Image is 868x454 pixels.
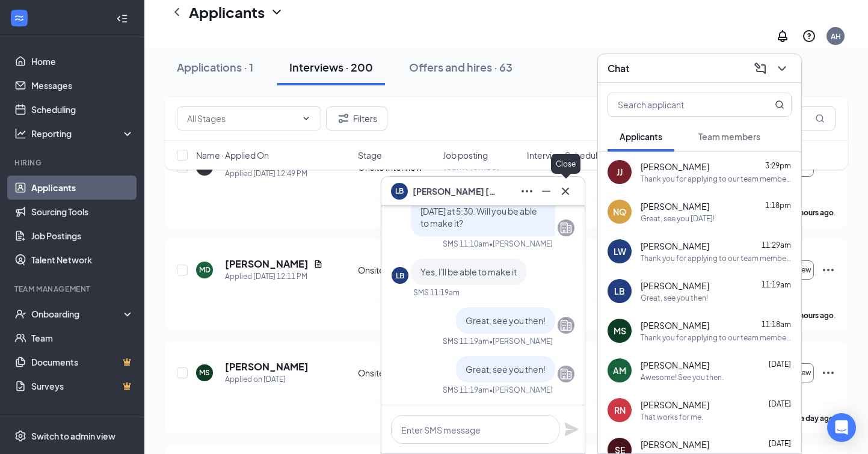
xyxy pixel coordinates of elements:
svg: Analysis [14,127,26,140]
span: 11:29am [762,241,791,250]
span: [DATE] [769,399,791,408]
div: Great, see you then! [641,293,708,303]
span: [DATE] [769,439,791,448]
div: MS [614,325,626,337]
button: ChevronDown [772,59,792,78]
span: • [PERSON_NAME] [489,385,553,395]
span: [PERSON_NAME] [641,438,709,450]
div: NQ [613,206,626,218]
svg: ChevronDown [269,5,284,19]
div: SMS 11:19am [443,385,489,395]
span: Job posting [443,149,488,161]
div: Thank you for applying to our team member position at [DEMOGRAPHIC_DATA]-fil-A Alpharetta Commons... [641,174,792,184]
a: SurveysCrown [31,374,134,398]
svg: WorkstreamLogo [13,12,25,24]
span: 11:19am [762,280,791,289]
span: Great, see you then! [466,315,546,326]
span: 11:18am [762,320,791,329]
div: Onsite Interview [358,264,436,276]
div: Open Intercom Messenger [827,413,856,442]
svg: ChevronLeft [170,5,184,19]
span: [PERSON_NAME] [641,161,709,173]
span: • [PERSON_NAME] [489,239,553,249]
span: 3:29pm [765,161,791,170]
span: Name · Applied On [196,149,269,161]
div: Onsite Interview [358,367,436,379]
svg: UserCheck [14,308,26,320]
svg: ChevronDown [301,114,311,123]
div: Applications · 1 [177,60,253,75]
span: Yes, I'll be able to make it [420,266,517,277]
button: Minimize [537,182,556,201]
div: RN [614,404,626,416]
a: Applicants [31,176,134,200]
div: Hiring [14,158,132,168]
a: Talent Network [31,248,134,272]
svg: Minimize [539,184,553,198]
h5: [PERSON_NAME] [225,257,309,271]
div: MS [199,367,210,378]
span: [PERSON_NAME] [641,200,709,212]
div: Applied [DATE] 12:11 PM [225,271,323,283]
span: [PERSON_NAME] [641,359,709,371]
b: a day ago [800,414,834,423]
div: Applied on [DATE] [225,373,309,385]
svg: Plane [564,422,579,437]
div: Team Management [14,284,132,294]
svg: Document [313,259,323,269]
svg: Collapse [116,13,128,25]
a: Team [31,326,134,350]
svg: QuestionInfo [802,29,816,43]
div: AM [613,364,626,376]
div: Switch to admin view [31,430,115,442]
svg: Notifications [775,29,790,43]
span: [PERSON_NAME] [641,399,709,411]
span: Interview Schedule [527,149,603,161]
div: Offers and hires · 63 [409,60,512,75]
span: 1:18pm [765,201,791,210]
svg: ChevronDown [775,61,789,76]
h1: Applicants [189,2,265,22]
div: Awesome! See you then. [641,372,724,382]
svg: Ellipses [520,184,534,198]
svg: Cross [558,184,573,198]
a: Sourcing Tools [31,200,134,224]
div: Onboarding [31,308,124,320]
div: Great, see you [DATE]! [641,213,715,224]
div: Thank you for applying to our team member position at [DEMOGRAPHIC_DATA]-fil-A Alpharetta Commons... [641,333,792,343]
div: Close [551,154,580,174]
span: We would prefer to stick with [DATE] at 5:30. Will you be able to make it? [420,194,537,229]
svg: Company [559,221,573,235]
span: Team members [698,131,760,142]
a: Scheduling [31,97,134,121]
div: JJ [617,166,623,178]
div: Reporting [31,127,135,140]
div: LW [614,245,626,257]
svg: ComposeMessage [753,61,768,76]
span: [PERSON_NAME] [PERSON_NAME] [413,185,497,198]
button: Ellipses [517,182,537,201]
div: SMS 11:19am [413,287,460,298]
div: Thank you for applying to our team member position at [DEMOGRAPHIC_DATA]-fil-A Alpharetta Commons... [641,253,792,263]
div: AH [831,31,841,41]
svg: Ellipses [821,263,836,277]
div: SMS 11:10am [443,239,489,249]
span: [PERSON_NAME] [641,240,709,252]
div: LB [614,285,625,297]
button: ComposeMessage [751,59,770,78]
input: Search applicant [608,93,751,116]
a: Messages [31,73,134,97]
h3: Chat [608,62,629,75]
a: DocumentsCrown [31,350,134,374]
div: LB [396,271,404,281]
input: All Stages [187,112,297,125]
button: Cross [556,182,575,201]
svg: Filter [336,111,351,126]
div: Interviews · 200 [289,60,373,75]
a: Home [31,49,134,73]
span: Great, see you then! [466,364,546,375]
div: SMS 11:19am [443,336,489,346]
b: 5 hours ago [794,311,834,320]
